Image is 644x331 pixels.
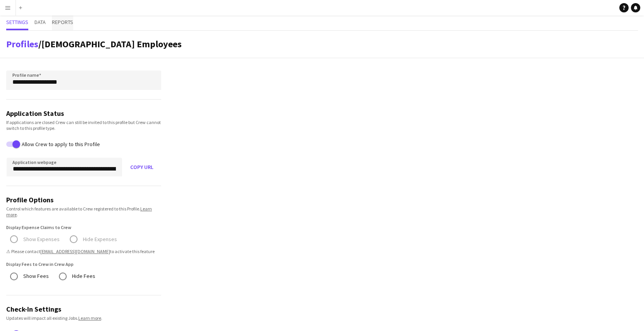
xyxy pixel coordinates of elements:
[40,248,110,254] a: [EMAIL_ADDRESS][DOMAIN_NAME]
[22,270,49,282] label: Show Fees
[6,248,161,254] span: ⚠ Please contact to activate this feature
[71,270,95,282] label: Hide Fees
[52,19,73,25] span: Reports
[34,19,46,25] span: Data
[78,315,101,321] a: Learn more
[122,158,161,176] button: Copy URL
[6,224,71,230] label: Display Expense Claims to Crew
[6,261,74,267] label: Display Fees to Crew in Crew App
[20,141,100,147] label: Allow Crew to apply to this Profile
[6,109,161,118] h3: Application Status
[6,195,161,204] h3: Profile Options
[6,206,152,217] a: Learn more
[41,38,182,50] span: Full-time Employees
[6,19,28,25] span: Settings
[6,305,161,314] h3: Check-In Settings
[6,206,161,217] div: Control which features are available to Crew registered to this Profile. .
[6,38,38,50] a: Profiles
[6,38,182,50] h1: /
[6,119,161,131] div: If applications are closed Crew can still be invited to this profile but Crew cannot switch to th...
[6,315,161,321] div: Updates will impact all existing Jobs. .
